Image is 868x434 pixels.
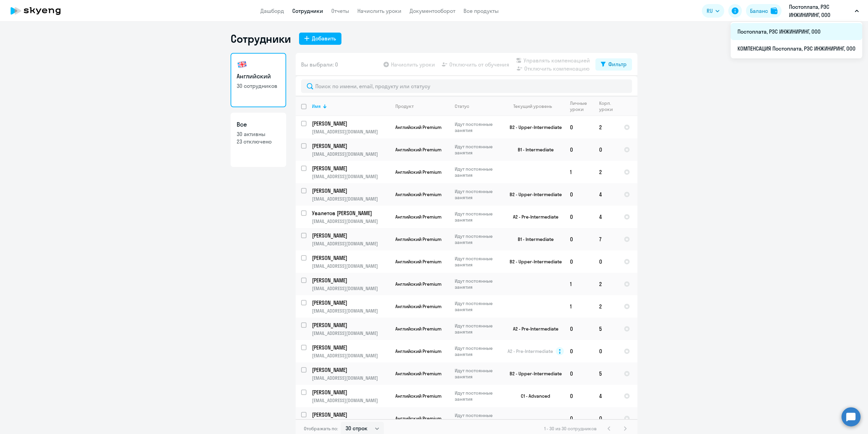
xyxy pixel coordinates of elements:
div: Добавить [312,34,336,42]
input: Поиск по имени, email, продукту или статусу [301,79,632,93]
td: 0 [594,138,618,161]
a: [PERSON_NAME] [312,344,390,351]
span: Английский Premium [395,393,441,399]
td: 0 [594,340,618,362]
button: Добавить [299,33,341,45]
p: [EMAIL_ADDRESS][DOMAIN_NAME] [312,397,390,403]
td: 5 [594,362,618,385]
div: Корп. уроки [599,100,613,112]
td: 2 [594,161,618,183]
p: [EMAIL_ADDRESS][DOMAIN_NAME] [312,151,390,157]
div: Текущий уровень [513,103,552,109]
p: [PERSON_NAME] [312,411,389,418]
p: [EMAIL_ADDRESS][DOMAIN_NAME] [312,330,390,336]
a: [PERSON_NAME] [312,142,390,150]
td: 2 [594,295,618,318]
p: [PERSON_NAME] [312,277,389,284]
span: Английский Premium [395,169,441,175]
p: Идут постоянные занятия [455,256,501,268]
a: Все продукты [463,7,499,14]
div: Корп. уроки [599,100,618,112]
p: [EMAIL_ADDRESS][DOMAIN_NAME] [312,375,390,381]
h3: Все [237,120,280,129]
a: [PERSON_NAME] [312,254,390,262]
p: [PERSON_NAME] [312,187,389,194]
a: [PERSON_NAME] [312,366,390,374]
a: [PERSON_NAME] [312,389,390,396]
div: Баланс [750,7,768,15]
td: 0 [565,250,594,273]
p: Постоплата, РЭС ИНЖИНИРИНГ, ООО [789,3,852,19]
td: 4 [594,183,618,206]
span: Английский Premium [395,371,441,377]
td: B2 - Upper-Intermediate [501,362,565,385]
p: Идут постоянные занятия [455,390,501,402]
p: Идут постоянные занятия [455,233,501,245]
td: 0 [565,407,594,430]
p: Идут постоянные занятия [455,211,501,223]
td: 0 [565,340,594,362]
a: Увалетов [PERSON_NAME] [312,209,390,217]
span: Отображать по: [304,426,338,432]
a: Начислить уроки [357,7,401,14]
span: Английский Premium [395,236,441,242]
td: C1 - Advanced [501,385,565,407]
p: [PERSON_NAME] [312,120,389,127]
span: RU [707,7,713,15]
p: [EMAIL_ADDRESS][DOMAIN_NAME] [312,218,390,224]
td: 7 [594,228,618,250]
td: 0 [594,250,618,273]
div: Имя [312,103,321,109]
a: Английский30 сотрудников [231,53,286,107]
td: B1 - Intermediate [501,138,565,161]
td: 0 [565,362,594,385]
p: [EMAIL_ADDRESS][DOMAIN_NAME] [312,129,390,135]
a: [PERSON_NAME] [312,321,390,329]
a: [PERSON_NAME] [312,187,390,194]
td: 4 [594,385,618,407]
p: [PERSON_NAME] [312,232,389,239]
div: Продукт [395,103,414,109]
td: 0 [565,228,594,250]
p: [EMAIL_ADDRESS][DOMAIN_NAME] [312,353,390,359]
span: Английский Premium [395,124,441,130]
a: [PERSON_NAME] [312,411,390,418]
a: [PERSON_NAME] [312,120,390,127]
img: english [237,59,248,70]
span: Английский Premium [395,191,441,197]
div: Имя [312,103,390,109]
a: Балансbalance [746,4,782,18]
a: Дашборд [260,7,284,14]
button: Постоплата, РЭС ИНЖИНИРИНГ, ООО [786,3,862,19]
p: 30 активны [237,130,280,138]
span: 1 - 30 из 30 сотрудников [544,426,597,432]
ul: RU [731,22,862,58]
p: [EMAIL_ADDRESS][DOMAIN_NAME] [312,173,390,180]
div: Текущий уровень [507,103,564,109]
span: A2 - Pre-Intermediate [508,348,553,354]
a: [PERSON_NAME] [312,165,390,172]
p: 30 сотрудников [237,82,280,90]
p: [EMAIL_ADDRESS][DOMAIN_NAME] [312,196,390,202]
td: 1 [565,295,594,318]
td: 0 [565,206,594,228]
p: [EMAIL_ADDRESS][DOMAIN_NAME] [312,308,390,314]
div: Статус [455,103,501,109]
div: Личные уроки [570,100,593,112]
p: Увалетов [PERSON_NAME] [312,209,389,217]
a: Отчеты [331,7,349,14]
a: [PERSON_NAME] [312,299,390,306]
span: Английский Premium [395,303,441,309]
td: B2 - Upper-Intermediate [501,183,565,206]
img: balance [771,7,777,14]
td: 0 [594,407,618,430]
td: 0 [565,318,594,340]
td: B2 - Upper-Intermediate [501,250,565,273]
p: Идут постоянные занятия [455,166,501,178]
td: 0 [565,183,594,206]
div: Личные уроки [570,100,587,112]
p: Идут постоянные занятия [455,345,501,357]
div: Продукт [395,103,449,109]
p: Идут постоянные занятия [455,367,501,380]
td: A2 - Pre-Intermediate [501,318,565,340]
